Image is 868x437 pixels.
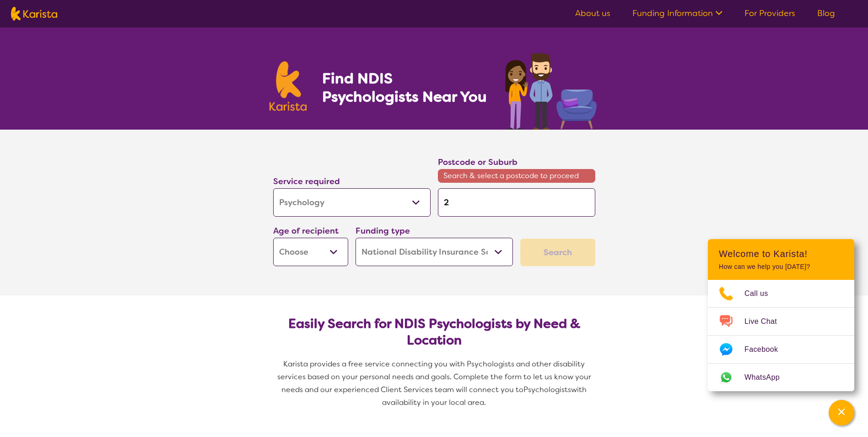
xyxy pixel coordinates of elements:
span: Psychologists [523,385,571,394]
span: Facebook [744,343,789,356]
input: Type [438,188,595,217]
a: About us [575,8,610,19]
img: psychology [502,49,599,130]
h1: Find NDIS Psychologists Near You [322,69,491,106]
p: How can we help you [DATE]? [719,263,843,271]
span: WhatsApp [744,371,791,384]
label: Funding type [356,225,410,236]
img: Karista logo [11,7,57,21]
ul: Choose channel [708,280,854,391]
h2: Easily Search for NDIS Psychologists by Need & Location [280,316,588,349]
span: Karista provides a free service connecting you with Psychologists and other disability services b... [277,359,593,394]
label: Age of recipient [273,225,339,236]
label: Postcode or Suburb [438,157,518,168]
span: Live Chat [744,315,788,328]
a: Blog [817,8,835,19]
label: Service required [273,176,340,187]
span: Search & select a postcode to proceed [438,169,595,183]
button: Channel Menu [829,400,854,426]
img: Karista logo [270,61,307,111]
span: Call us [744,287,779,300]
a: Web link opens in a new tab. [708,364,854,391]
a: Funding Information [632,8,722,19]
h2: Welcome to Karista! [719,248,843,259]
div: Channel Menu [708,239,854,391]
a: For Providers [744,8,795,19]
